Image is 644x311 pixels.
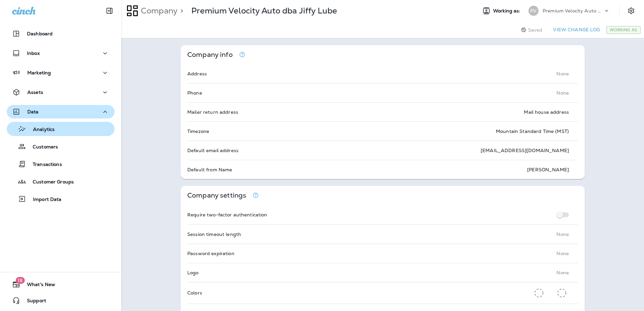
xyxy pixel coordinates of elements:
button: Transactions [7,157,115,171]
p: Colors [187,290,202,296]
p: None [556,90,569,96]
p: Company [138,6,178,16]
p: Company settings [187,193,246,198]
span: Working as: [493,8,522,14]
p: None [556,251,569,256]
p: Assets [27,90,43,95]
button: Secondary Color [555,286,569,300]
button: Customers [7,139,115,153]
p: Import Data [26,197,62,203]
p: None [556,270,569,275]
p: Inbox [27,50,40,56]
div: PV [528,6,539,16]
button: Customer Groups [7,174,115,188]
p: Mailer return address [187,109,238,115]
p: Analytics [26,127,55,133]
p: [EMAIL_ADDRESS][DOMAIN_NAME] [481,148,569,153]
p: Default email address [187,148,238,153]
p: None [556,71,569,76]
button: Primary Color [532,286,546,300]
p: > [178,6,183,16]
p: [PERSON_NAME] [527,167,569,172]
p: Logo [187,270,199,275]
p: Customer Groups [26,179,74,185]
span: What's New [20,282,55,290]
p: Timezone [187,129,209,134]
button: Collapse Sidebar [100,4,119,18]
p: Premium Velocity Auto dba Jiffy Lube [543,8,603,13]
p: Marketing [27,70,51,75]
p: Data [27,109,39,114]
p: Dashboard [27,31,53,36]
button: Assets [7,85,115,99]
button: Settings [625,5,637,17]
p: Address [187,71,207,76]
p: Transactions [26,162,62,168]
button: Import Data [7,192,115,206]
p: Password expiration [187,251,234,256]
p: Require two-factor authentication [187,212,267,217]
p: Default from Name [187,167,232,172]
p: Session timeout length [187,232,241,237]
p: Mountain Standard Time (MST) [496,129,569,134]
button: Analytics [7,122,115,136]
p: Company info [187,52,233,58]
p: Phone [187,90,202,96]
button: Marketing [7,66,115,79]
button: Dashboard [7,27,115,40]
span: 18 [15,277,25,284]
span: Support [20,298,46,306]
button: Inbox [7,46,115,60]
p: Premium Velocity Auto dba Jiffy Lube [191,6,337,16]
span: Saved [528,27,543,33]
p: Mail house address [524,109,569,115]
p: None [556,232,569,237]
button: Data [7,105,115,118]
button: Support [7,294,115,307]
button: View Change Log [550,25,603,35]
button: 18What's New [7,278,115,291]
p: Customers [26,144,58,150]
div: Working As [606,26,641,34]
